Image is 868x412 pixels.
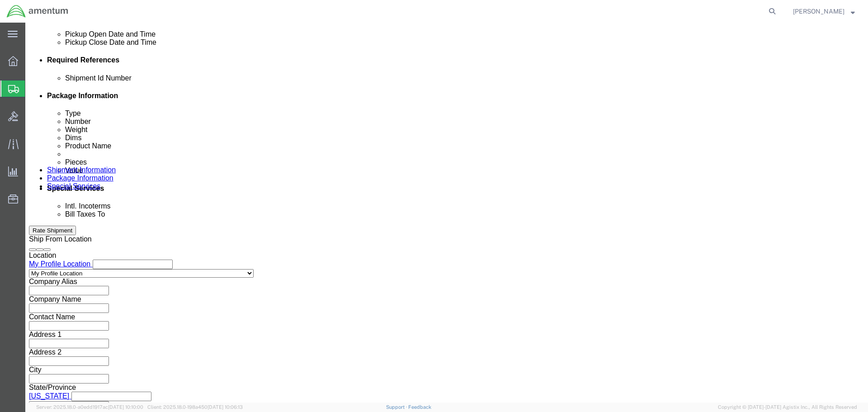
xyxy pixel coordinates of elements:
button: [PERSON_NAME] [793,6,855,17]
span: Client: 2025.18.0-198a450 [147,404,243,410]
a: Support [386,404,409,410]
a: Feedback [408,404,431,410]
span: Copyright © [DATE]-[DATE] Agistix Inc., All Rights Reserved [718,403,857,411]
span: [DATE] 10:10:00 [108,404,143,410]
span: Server: 2025.18.0-a0edd1917ac [36,404,143,410]
img: logo [6,5,69,18]
span: [DATE] 10:06:13 [208,404,243,410]
iframe: FS Legacy Container [25,23,868,403]
span: Rob Allmond [793,6,844,16]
